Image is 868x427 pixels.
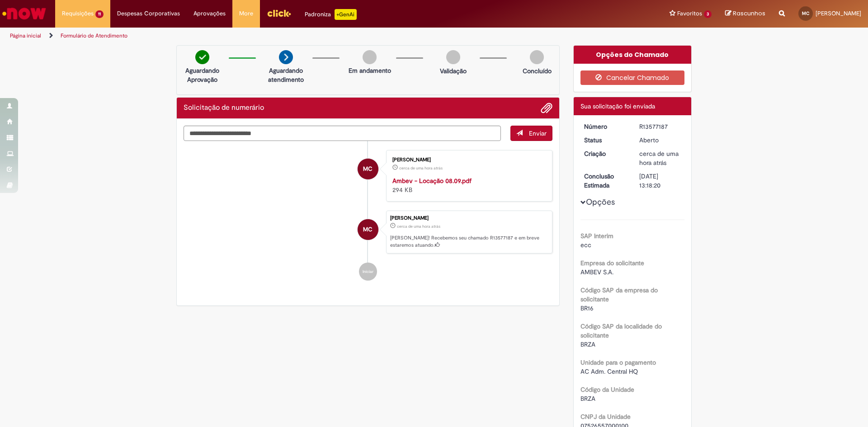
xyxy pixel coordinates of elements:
span: 11 [95,10,104,18]
span: Sua solicitação foi enviada [580,102,655,110]
b: SAP Interim [580,232,613,240]
dt: Criação [577,149,633,158]
img: ServiceNow [1,5,47,23]
div: 294 KB [392,176,543,194]
a: Rascunhos [725,9,765,18]
h2: Solicitação de numerário Histórico de tíquete [184,104,264,112]
b: Unidade para o pagamento [580,358,656,366]
span: AMBEV S.A. [580,268,613,276]
img: img-circle-grey.png [446,50,460,64]
ul: Trilhas de página [7,28,572,44]
span: MC [802,10,809,16]
p: [PERSON_NAME]! Recebemos seu chamado R13577187 e em breve estaremos atuando. [390,235,547,249]
dt: Conclusão Estimada [577,172,633,190]
div: Maria Julia Campos De Castro [358,219,378,240]
p: +GenAi [335,9,357,20]
span: More [239,9,253,18]
span: cerca de uma hora atrás [639,150,679,167]
time: 29/09/2025 14:17:49 [399,165,443,171]
img: arrow-next.png [279,50,293,64]
div: [DATE] 13:18:20 [639,172,681,190]
textarea: Digite sua mensagem aqui... [184,126,501,141]
ul: Histórico de tíquete [184,141,552,290]
p: Aguardando Aprovação [180,66,224,84]
span: MC [363,158,373,180]
span: [PERSON_NAME] [816,9,861,17]
span: Favoritos [677,9,702,18]
button: Enviar [510,126,552,141]
li: Maria Julia Campos De Castro [184,211,552,254]
img: click_logo_yellow_360x200.png [267,6,291,20]
img: check-circle-green.png [195,50,209,64]
div: Maria Julia Campos De Castro [358,159,378,179]
div: Opções do Chamado [574,46,692,64]
a: Ambev - Locação 08.09.pdf [392,177,472,185]
span: BRZA [580,340,595,348]
span: cerca de uma hora atrás [397,224,440,229]
time: 29/09/2025 14:18:16 [639,150,679,167]
p: Em andamento [349,66,391,75]
div: R13577187 [639,122,681,131]
b: Código da Unidade [580,385,634,394]
span: BR16 [580,304,594,312]
span: Despesas Corporativas [117,9,180,18]
b: CNPJ da Unidade [580,413,631,421]
div: [PERSON_NAME] [392,157,543,163]
p: Validação [440,66,467,75]
a: Página inicial [10,32,41,39]
b: Código SAP da localidade do solicitante [580,322,662,339]
button: Cancelar Chamado [580,70,685,85]
div: [PERSON_NAME] [390,216,547,221]
div: 29/09/2025 14:18:16 [639,149,681,167]
div: Padroniza [305,9,357,20]
b: Código SAP da empresa do solicitante [580,286,658,303]
p: Aguardando atendimento [264,66,308,84]
span: Rascunhos [733,9,765,18]
div: Aberto [639,136,681,145]
span: MC [363,219,373,240]
time: 29/09/2025 14:18:16 [397,224,440,229]
dt: Número [577,122,633,131]
span: cerca de uma hora atrás [399,165,443,171]
img: img-circle-grey.png [363,50,377,64]
dt: Status [577,136,633,145]
a: Formulário de Atendimento [61,32,127,39]
button: Adicionar anexos [541,102,552,114]
span: 3 [704,10,712,18]
span: Requisições [62,9,94,18]
span: AC Adm. Central HQ [580,367,638,375]
span: Enviar [529,129,547,137]
span: BRZA [580,394,595,403]
img: img-circle-grey.png [530,50,544,64]
span: Aprovações [193,9,226,18]
p: Concluído [523,66,552,75]
span: ecc [580,241,591,249]
b: Empresa do solicitante [580,259,644,267]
